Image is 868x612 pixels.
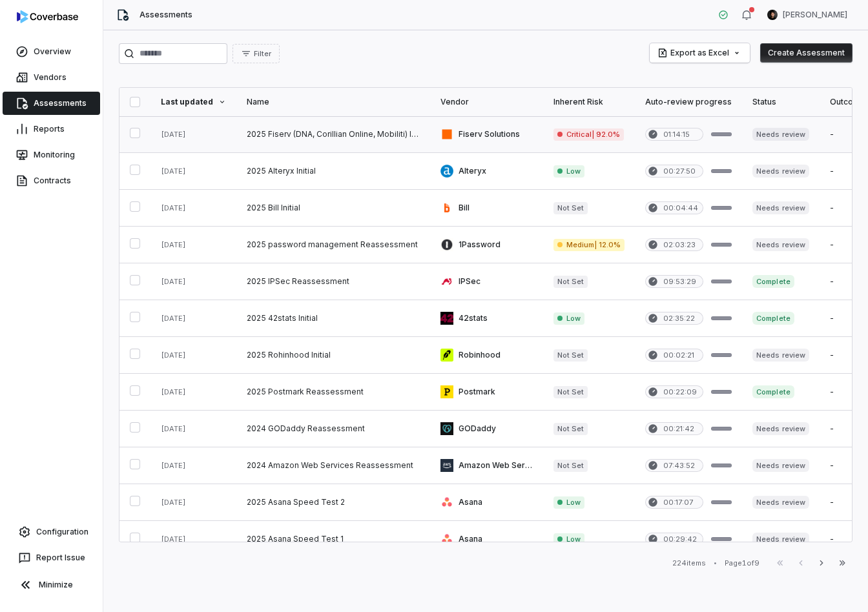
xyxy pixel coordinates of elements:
div: Status [752,97,809,107]
div: Last updated [161,97,226,107]
div: Name [247,97,420,107]
span: Filter [254,49,271,59]
button: Clarence Chio avatar[PERSON_NAME] [759,5,855,25]
div: • [714,558,717,567]
img: Clarence Chio avatar [767,10,778,20]
button: Create Assessment [760,43,852,63]
span: Assessments [139,10,192,20]
div: Auto-review progress [645,97,732,107]
button: Minimize [5,572,98,598]
span: [PERSON_NAME] [783,10,847,20]
button: Filter [232,44,280,63]
a: Configuration [5,520,98,544]
a: Reports [3,117,100,141]
div: Page 1 of 9 [725,558,759,568]
div: 224 items [672,558,706,568]
a: Contracts [3,169,100,192]
div: Inherent Risk [553,97,625,107]
img: logo-D7KZi-bG.svg [17,10,78,23]
button: Export as Excel [650,43,750,63]
button: Report Issue [5,546,98,569]
a: Overview [3,40,100,63]
a: Monitoring [3,143,100,167]
a: Vendors [3,66,100,89]
div: Vendor [440,97,533,107]
a: Assessments [3,92,100,115]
